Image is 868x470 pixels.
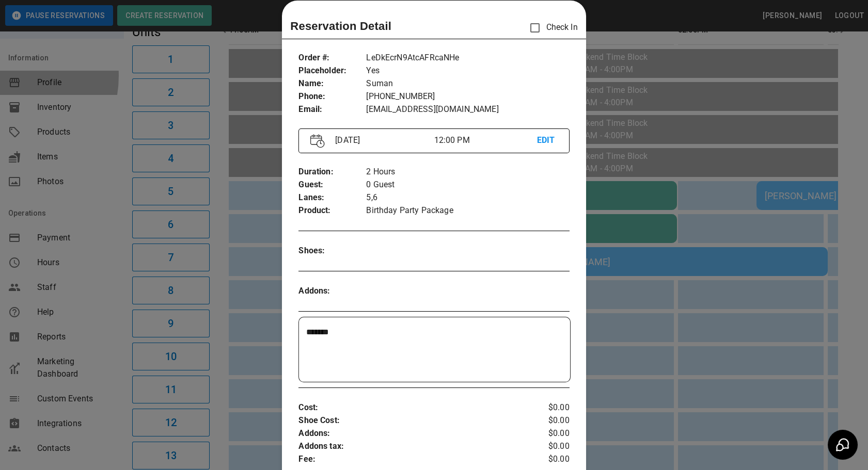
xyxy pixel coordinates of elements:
[298,90,366,103] p: Phone :
[524,17,577,39] p: Check In
[298,204,366,217] p: Product :
[524,401,569,414] p: $0.00
[537,134,558,147] p: EDIT
[298,414,524,427] p: Shoe Cost :
[366,179,569,191] p: 0 Guest
[366,103,569,116] p: [EMAIL_ADDRESS][DOMAIN_NAME]
[366,204,569,217] p: Birthday Party Package
[434,134,536,147] p: 12:00 PM
[366,166,569,179] p: 2 Hours
[310,134,325,148] img: Vector
[290,18,391,35] p: Reservation Detail
[298,166,366,179] p: Duration :
[366,52,569,64] p: LeDkEcrN9AtcAFRcaNHe
[298,401,524,414] p: Cost :
[524,427,569,440] p: $0.00
[524,440,569,453] p: $0.00
[298,427,524,440] p: Addons :
[366,77,569,90] p: Suman
[298,64,366,77] p: Placeholder :
[366,64,569,77] p: Yes
[298,179,366,191] p: Guest :
[366,191,569,204] p: 5,6
[298,77,366,90] p: Name :
[298,453,524,466] p: Fee :
[298,285,366,298] p: Addons :
[298,440,524,453] p: Addons tax :
[298,245,366,257] p: Shoes :
[366,90,569,103] p: [PHONE_NUMBER]
[298,191,366,204] p: Lanes :
[331,134,434,147] p: [DATE]
[524,453,569,466] p: $0.00
[524,414,569,427] p: $0.00
[298,52,366,64] p: Order # :
[298,103,366,116] p: Email :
